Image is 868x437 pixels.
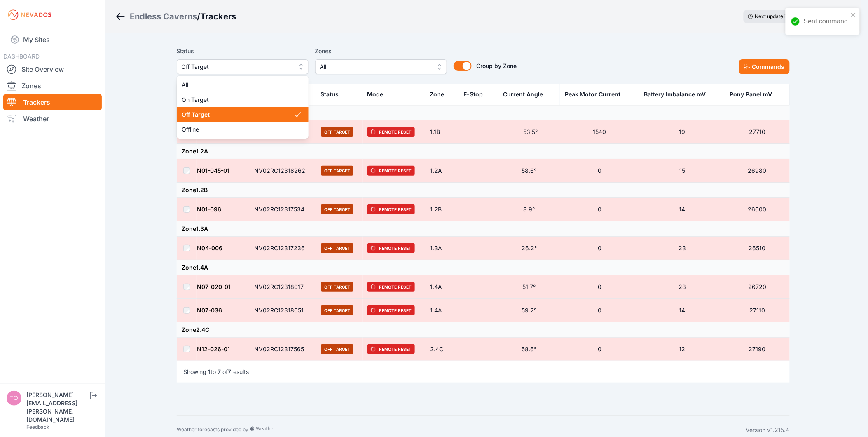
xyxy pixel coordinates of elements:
button: close [851,12,856,18]
div: Sent command [804,16,848,26]
div: Off Target [177,76,309,139]
button: Off Target [177,59,309,74]
span: Off Target [182,110,294,119]
span: Offline [182,125,294,134]
span: Off Target [182,62,292,72]
span: On Target [182,96,294,104]
span: All [182,81,294,89]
